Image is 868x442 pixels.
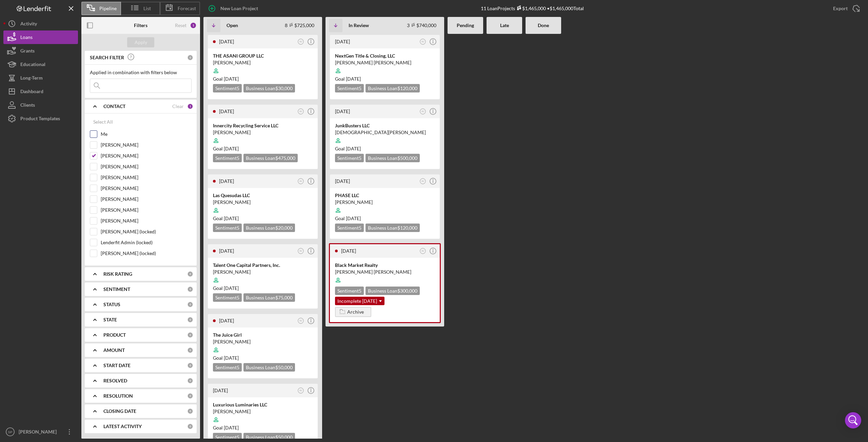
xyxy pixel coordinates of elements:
a: Grants [3,44,78,58]
b: Open [226,23,238,28]
text: AJ [299,319,302,322]
div: Business Loan $20,000 [243,224,295,232]
span: Goal [213,215,239,221]
div: Sentiment 5 [335,287,364,295]
div: 0 [187,55,193,61]
div: 0 [187,301,193,308]
div: Sentiment 5 [213,293,242,302]
b: CLOSING DATE [103,408,136,414]
div: Clear [172,104,184,109]
div: Applied in combination with filters below [90,70,192,75]
button: Educational [3,58,78,71]
div: Black Market Realty [335,262,435,269]
text: AJ [421,110,424,112]
label: [PERSON_NAME] (locked) [101,228,192,235]
span: Goal [213,76,239,82]
button: Clients [3,98,78,112]
label: [PERSON_NAME] [101,163,192,170]
button: Export [826,2,865,15]
b: RISK RATING [103,271,132,277]
b: Filters [134,23,147,28]
div: 0 [187,362,193,369]
text: AJ [421,250,424,252]
div: Educational [20,58,45,73]
button: AJ [296,386,305,395]
div: [PERSON_NAME] [PERSON_NAME] [335,59,435,66]
time: 2025-01-07 05:28 [341,248,356,254]
span: Goal [213,355,239,361]
button: AJ [418,107,428,116]
b: RESOLUTION [103,393,133,399]
label: [PERSON_NAME] [101,185,192,192]
div: [PERSON_NAME] [213,269,313,275]
div: Innercity Recycling Service LLC [213,122,313,129]
time: 09/28/2025 [224,146,239,151]
div: Long-Term [20,71,43,86]
time: 2025-05-15 18:13 [335,108,350,114]
time: 2025-07-19 00:04 [219,248,234,254]
div: Export [833,2,848,15]
div: Business Loan $500,000 [366,154,420,162]
div: Select All [93,115,113,129]
div: Sentiment 5 [213,84,242,92]
div: [PERSON_NAME] [213,338,313,345]
div: THE ASANI GROUP LLC [213,52,313,59]
div: [PERSON_NAME] [17,425,61,440]
button: AJ [418,37,428,46]
text: AJ [421,180,424,182]
a: [DATE]AJJunkBusters LLC[DEMOGRAPHIC_DATA][PERSON_NAME]Goal [DATE]Sentiment5Business Loan$500,000 [329,104,441,170]
button: Archive [335,307,371,317]
button: Apply [127,37,154,47]
text: SP [8,430,13,434]
div: 0 [187,393,193,399]
time: 2025-05-16 16:39 [213,387,228,393]
div: Sentiment 5 [335,84,364,92]
div: 0 [187,332,193,338]
time: 2025-06-05 17:08 [335,39,350,44]
time: 09/15/2025 [224,355,239,361]
span: Goal [335,76,361,82]
time: 08/15/2025 [224,76,239,82]
button: Dashboard [3,85,78,98]
text: AJ [299,389,302,392]
div: Sentiment 5 [335,224,364,232]
time: 08/31/2025 [346,76,361,82]
b: STATUS [103,302,120,307]
b: AMOUNT [103,348,125,353]
div: 8 $725,000 [285,22,314,28]
span: Goal [335,146,361,151]
time: 2025-08-03 22:11 [219,108,234,114]
div: Business Loan $50,000 [243,433,295,441]
time: 2025-05-07 17:27 [335,178,350,184]
a: [DATE]AJNextGen Title & Closing, LLC[PERSON_NAME] [PERSON_NAME]Goal [DATE]Sentiment5Business Loan... [329,34,441,100]
label: [PERSON_NAME] [101,196,192,203]
time: 08/15/2025 [346,215,361,221]
label: [PERSON_NAME] [101,207,192,213]
time: 2025-07-26 06:39 [219,178,234,184]
div: $1,465,000 [515,5,546,11]
div: Sentiment 5 [213,154,242,162]
div: Las Quesudas LLC [213,192,313,199]
div: Product Templates [20,112,60,127]
div: Business Loan $300,000 [366,287,420,295]
div: [PERSON_NAME] [335,199,435,206]
b: In Review [349,23,369,28]
b: SEARCH FILTER [90,55,124,60]
div: Apply [135,37,147,47]
div: Talent One Capital Partners, Inc. [213,262,313,269]
div: Business Loan $475,000 [243,154,298,162]
div: [DEMOGRAPHIC_DATA][PERSON_NAME] [335,129,435,136]
div: 3 $740,000 [407,22,436,28]
div: Business Loan $50,000 [243,363,295,372]
b: Done [538,23,549,28]
button: AJ [296,177,305,186]
div: Sentiment 5 [213,363,242,372]
time: 08/09/2025 [346,146,361,151]
button: Loans [3,30,78,44]
div: Grants [20,44,35,59]
label: [PERSON_NAME] [101,174,192,181]
div: Loans [20,30,33,46]
div: 0 [187,423,193,429]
